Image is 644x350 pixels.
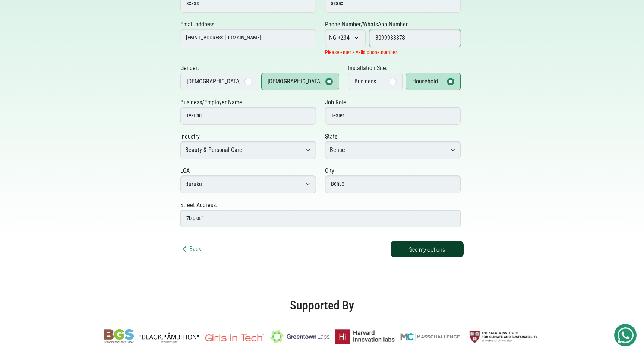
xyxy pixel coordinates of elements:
[391,241,464,257] button: See my options
[180,210,461,227] input: 7b, Plot 5
[325,20,408,29] label: Phone Number/WhatsApp Number
[180,20,216,29] label: Email address:
[325,175,461,193] input: Lekki
[325,132,338,141] label: State
[180,29,316,47] input: john@example.com
[180,107,316,125] input: Enter your business name or employer name
[180,166,190,175] label: LGA
[412,77,438,86] div: Household
[325,166,334,175] label: City
[104,328,134,345] img: BGS brand logo
[354,77,376,86] div: Business
[180,98,244,107] label: Business/Employer Name:
[180,201,217,210] label: Street Address:
[180,64,199,73] label: Gender:
[11,295,633,312] h2: Supported By
[325,48,461,56] small: Please enter a valid phone number.
[180,245,201,252] a: Back
[400,333,460,341] img: Masschallenge brand logo
[348,64,388,73] label: Installation Site:
[369,29,461,47] input: Enter phone number
[180,132,200,141] label: Industry
[325,98,348,107] label: Job Role:
[187,77,241,86] div: [DEMOGRAPHIC_DATA]
[618,327,634,343] img: Get Started On Earthbond Via Whatsapp
[325,107,461,125] input: Enter your job role
[268,77,322,86] div: [DEMOGRAPHIC_DATA]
